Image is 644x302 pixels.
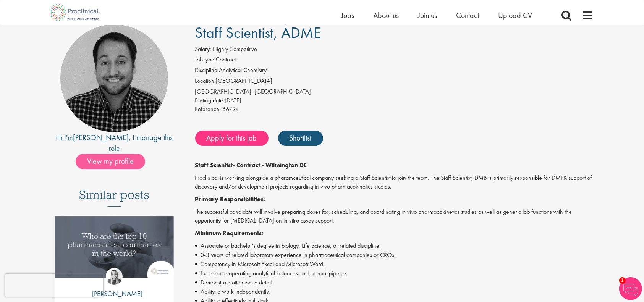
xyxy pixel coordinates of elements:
label: Job type: [195,55,216,64]
img: Hannah Burke [106,268,123,285]
img: Top 10 pharmaceutical companies in the world 2025 [55,216,174,278]
li: Contract [195,55,594,66]
strong: Minimum Requirements: [195,229,264,237]
label: Reference: [195,105,221,114]
p: [PERSON_NAME] [86,289,142,299]
li: Demonstrate attention to detail. [195,278,594,287]
a: View my profile [76,155,153,165]
strong: Primary Responsibilities: [195,195,265,203]
img: Chatbot [619,277,642,300]
span: Posting date: [195,96,225,104]
span: Staff Scientist, ADME [195,23,321,42]
a: Upload CV [498,10,532,20]
span: View my profile [76,154,145,169]
div: [GEOGRAPHIC_DATA], [GEOGRAPHIC_DATA] [195,87,594,96]
strong: Staff Scientist [195,161,233,169]
li: Associate or bachelor's degree in biology, Life Science, or related discipline. [195,241,594,250]
a: Shortlist [278,131,323,146]
iframe: reCAPTCHA [5,274,103,297]
li: Competency in Microsoft Excel and Microsoft Word. [195,260,594,269]
p: The successful candidate will involve preparing doses for, scheduling, and coordinating in vivo p... [195,208,594,225]
strong: - Contract - Wilmington DE [233,161,307,169]
div: Hi I'm , I manage this role [51,132,178,154]
span: Highly Competitive [213,45,257,53]
li: Analytical Chemistry [195,66,594,77]
a: Contact [456,10,479,20]
a: Jobs [341,10,354,20]
a: [PERSON_NAME] [73,132,129,142]
li: 0-3 years of related laboratory experience in pharmaceutical companies or CROs. [195,250,594,260]
a: Join us [418,10,437,20]
span: 66724 [223,105,239,113]
label: Discipline: [195,66,219,75]
p: Proclinical is working alongside a pharamceutical company seeking a Staff Scientist to join the t... [195,174,594,191]
img: imeage of recruiter Mike Raletz [60,24,168,132]
li: Experience operating analytical balances and manual pipettes. [195,269,594,278]
li: [GEOGRAPHIC_DATA] [195,77,594,87]
h3: Similar posts [79,188,149,207]
label: Location: [195,77,216,86]
a: Link to a post [55,216,174,284]
span: 1 [619,277,626,284]
label: Salary: [195,45,212,54]
a: Apply for this job [195,131,269,146]
li: Ability to work independently. [195,287,594,296]
div: [DATE] [195,96,594,105]
a: About us [373,10,399,20]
